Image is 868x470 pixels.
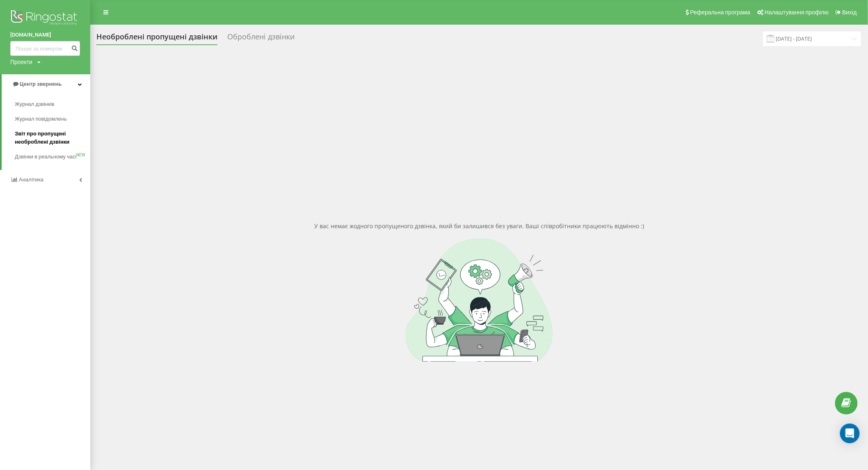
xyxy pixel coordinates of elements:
[15,100,54,108] span: Журнал дзвінків
[19,177,43,183] span: Аналiтика
[690,9,751,16] span: Реферальна програма
[15,115,67,123] span: Журнал повідомлень
[227,32,295,45] div: Оброблені дзвінки
[96,32,217,45] div: Необроблені пропущені дзвінки
[20,81,62,87] span: Центр звернень
[2,74,90,94] a: Центр звернень
[765,9,829,16] span: Налаштування профілю
[15,130,86,146] span: Звіт про пропущені необроблені дзвінки
[10,41,80,56] input: Пошук за номером
[15,149,90,164] a: Дзвінки в реальному часіNEW
[10,58,32,66] div: Проекти
[10,8,80,29] img: Ringostat logo
[15,126,90,149] a: Звіт про пропущені необроблені дзвінки
[15,153,76,161] span: Дзвінки в реальному часі
[840,424,860,443] div: Open Intercom Messenger
[10,31,80,39] a: [DOMAIN_NAME]
[15,112,90,126] a: Журнал повідомлень
[843,9,857,16] span: Вихід
[15,97,90,112] a: Журнал дзвінків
